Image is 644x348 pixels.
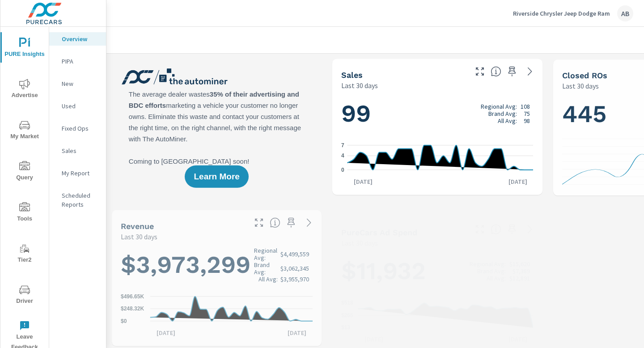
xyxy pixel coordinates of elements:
[49,166,106,180] div: My Report
[194,173,239,181] span: Learn More
[185,166,248,188] button: Learn More
[62,102,99,110] p: Used
[258,275,278,282] p: All Avg:
[270,217,280,228] span: Total sales revenue over the selected date range. [Source: This data is sourced from the dealer’s...
[562,81,599,91] p: Last 30 days
[513,267,530,275] p: $7,389
[3,120,46,142] span: My Market
[341,256,533,286] h1: $11,932
[3,79,46,101] span: Advertise
[347,177,379,186] p: [DATE]
[524,110,530,117] p: 75
[284,216,298,230] span: Save this to your personalized report
[280,250,309,257] p: $4,499,559
[470,260,506,267] p: Regional Avg:
[62,79,99,88] p: New
[477,267,506,275] p: Brand Avg:
[121,306,144,312] text: $248.32K
[562,71,607,80] h5: Closed ROs
[62,57,99,66] p: PIPA
[150,328,182,337] p: [DATE]
[524,117,530,124] p: 98
[341,238,378,248] p: Last 30 days
[521,102,530,110] p: 108
[487,275,506,282] p: All Avg:
[509,275,530,282] p: $12,891
[3,243,46,265] span: Tier2
[341,324,350,331] text: $13
[302,216,316,230] a: See more details in report
[49,32,106,46] div: Overview
[121,231,157,242] p: Last 30 days
[473,222,487,236] button: Make Fullscreen
[3,202,46,224] span: Tools
[341,70,363,80] h5: Sales
[49,77,106,90] div: New
[121,293,144,300] text: $496.65K
[49,99,106,113] div: Used
[49,144,106,157] div: Sales
[341,80,378,91] p: Last 30 days
[341,142,344,149] text: 7
[254,261,278,275] p: Brand Avg:
[3,38,46,59] span: PURE Insights
[49,55,106,68] div: PIPA
[62,34,99,43] p: Overview
[254,246,278,261] p: Regional Avg:
[3,161,46,183] span: Query
[341,228,417,237] h5: PureCars Ad Spend
[280,275,309,282] p: $3,955,970
[280,264,309,272] p: $3,062,345
[121,318,127,324] text: $0
[341,153,344,159] text: 4
[473,64,487,79] button: Make Fullscreen
[617,5,633,21] div: AB
[121,221,154,231] h5: Revenue
[341,312,353,318] text: $265
[502,177,534,186] p: [DATE]
[491,224,501,234] span: Total cost of media for all PureCars channels for the selected dealership group over the selected...
[341,300,353,306] text: $518
[523,64,537,79] a: See more details in report
[513,9,610,17] p: Riverside Chrysler Jeep Dodge Ram
[3,284,46,306] span: Driver
[49,122,106,135] div: Fixed Ops
[341,167,344,173] text: 0
[281,328,313,337] p: [DATE]
[505,64,519,79] span: Save this to your personalized report
[491,66,501,77] span: Number of vehicles sold by the dealership over the selected date range. [Source: This data is sou...
[481,102,517,110] p: Regional Avg:
[341,98,533,128] h1: 99
[62,169,99,178] p: My Report
[523,222,537,236] a: See more details in report
[62,191,99,209] p: Scheduled Reports
[488,110,517,117] p: Brand Avg:
[502,335,534,344] p: [DATE]
[62,124,99,133] p: Fixed Ops
[121,246,313,282] h1: $3,973,299
[505,222,519,236] span: Save this to your personalized report
[49,189,106,211] div: Scheduled Reports
[509,260,530,267] p: $15,620
[358,335,390,344] p: [DATE]
[498,117,517,124] p: All Avg:
[62,146,99,155] p: Sales
[252,216,266,230] button: Make Fullscreen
